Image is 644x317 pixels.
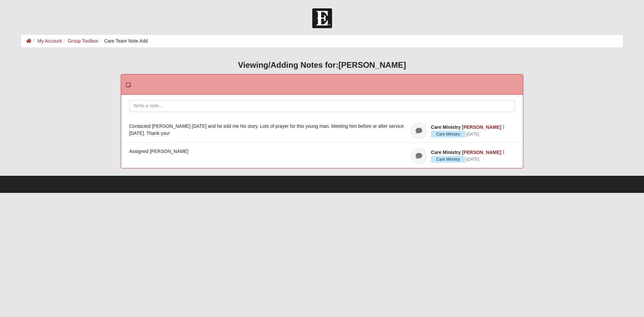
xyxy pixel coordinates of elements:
[431,150,461,155] span: Care Ministry
[431,131,467,138] span: ·
[467,156,479,162] a: [DATE]
[467,131,479,137] a: [DATE]
[129,148,515,155] div: Assigned [PERSON_NAME]
[431,124,461,130] span: Care Ministry
[98,38,148,45] li: Care Team Note Add
[462,124,501,130] a: [PERSON_NAME]
[467,157,479,162] time: September 5, 2025, 11:30 AM
[38,38,62,44] a: My Account
[129,123,515,137] div: Contacted [PERSON_NAME] [DATE] and he told me his story. Lots of prayer for this young man. Meeti...
[312,8,332,28] img: Church of Eleven22 Logo
[431,131,466,138] span: Care Ministry
[467,132,479,137] time: September 5, 2025, 8:39 PM
[68,38,98,44] a: Group Toolbox
[21,60,623,70] h3: Viewing/Adding Notes for:
[462,150,501,155] a: [PERSON_NAME]
[338,60,406,69] strong: [PERSON_NAME]
[431,156,467,163] span: ·
[431,156,466,163] span: Care Ministry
